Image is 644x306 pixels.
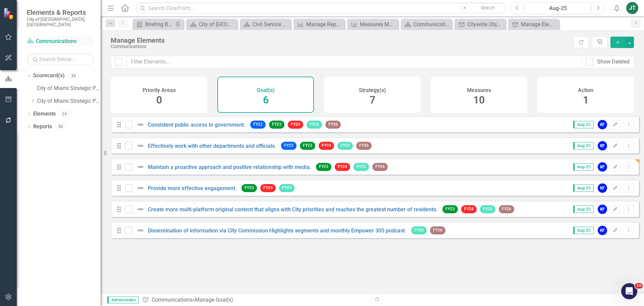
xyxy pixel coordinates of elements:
[337,142,353,149] span: FY25
[598,226,607,235] div: KF
[573,163,594,171] span: Aug-25
[356,142,372,149] span: FY26
[597,58,630,66] div: Show Deleted
[137,163,145,171] img: Not Defined
[148,206,437,213] a: Create more multi-platform original content that aligns with City priorities and reaches the grea...
[573,142,594,149] span: Aug-25
[467,20,504,29] div: Citywide Objectives, Department Goals, Strategy(s), Measures
[279,184,294,192] span: FY25
[126,56,582,68] input: Filter Elements...
[142,296,367,304] div: » Manage Goal(s)
[107,297,139,303] span: Administrator
[281,142,297,149] span: FY22
[583,94,589,106] span: 1
[621,283,637,299] iframe: Intercom live chat
[521,20,557,29] div: Manage Elements
[260,184,276,192] span: FY24
[598,205,607,214] div: KF
[467,87,491,93] h4: Measures
[250,121,266,128] span: FY22
[578,87,593,93] h4: Action
[288,121,303,128] span: FY24
[68,73,79,79] div: 39
[573,184,594,192] span: Aug-25
[319,142,334,149] span: FY24
[598,183,607,193] div: KF
[33,72,65,80] a: Scorecard(s)
[360,20,396,29] div: Measures Monthly (3-Periods) Report
[27,8,94,16] span: Elements & Reports
[442,205,458,213] span: FY23
[152,297,192,303] a: Communications
[3,8,15,19] img: ClearPoint Strategy
[111,44,571,49] div: Communications
[148,164,311,170] a: Maintain a proactive approach and positive relationship with media.
[148,185,236,191] a: Provide more effective engagement.
[137,121,145,129] img: Not Defined
[263,94,269,106] span: 6
[573,121,594,128] span: Aug-25
[528,4,588,12] div: Aug-25
[241,184,257,192] span: FY23
[411,226,427,234] span: FY25
[300,142,315,149] span: FY23
[598,141,607,150] div: KF
[111,37,571,44] div: Manage Elements
[598,162,607,172] div: KF
[27,16,94,28] small: City of [GEOGRAPHIC_DATA], [GEOGRAPHIC_DATA]
[335,163,350,171] span: FY24
[148,143,276,149] a: Effectively work with other departments and officials.
[510,20,557,29] a: Manage Elements
[349,20,396,29] a: Measures Monthly (3-Periods) Report
[626,2,638,14] button: JT
[148,227,406,234] a: Dissemination of information via City Commission Highlights segments and monthly Empower 305 podc...
[354,163,369,171] span: FY25
[27,38,94,45] a: Communications
[316,163,331,171] span: FY23
[27,53,94,65] input: Search Below...
[137,226,145,234] img: Not Defined
[370,94,375,106] span: 7
[526,2,590,14] button: Aug-25
[253,20,289,29] div: Civil Service Board
[325,121,341,128] span: FY26
[306,20,343,29] div: Manage Reports
[471,3,504,13] button: Search
[145,20,173,29] div: Briefing Books
[635,283,643,289] span: 10
[372,163,388,171] span: FY26
[456,20,504,29] a: Citywide Objectives, Department Goals, Strategy(s), Measures
[598,120,607,129] div: KF
[573,227,594,234] span: Aug-25
[414,20,450,29] div: Communications
[137,205,145,213] img: Not Defined
[573,206,594,213] span: Aug-25
[188,20,235,29] a: City of [GEOGRAPHIC_DATA]
[359,87,386,93] h4: Strategy(s)
[499,205,514,213] span: FY26
[33,123,52,131] a: Reports
[480,205,495,213] span: FY25
[295,20,343,29] a: Manage Reports
[143,87,176,93] h4: Priority Areas
[199,20,235,29] div: City of [GEOGRAPHIC_DATA]
[134,20,173,29] a: Briefing Books
[481,5,495,10] span: Search
[402,20,450,29] a: Communications
[430,226,445,234] span: FY26
[148,122,245,128] a: Consistent public access to government.
[307,121,322,128] span: FY25
[37,85,101,92] a: City of Miami Strategic Plan
[37,97,101,105] a: City of Miami Strategic Plan (NEW)
[269,121,284,128] span: FY23
[59,111,70,117] div: 24
[136,2,506,14] input: Search ClearPoint...
[156,94,162,106] span: 0
[241,20,289,29] a: Civil Service Board
[137,184,145,192] img: Not Defined
[55,124,66,129] div: 56
[257,87,275,93] h4: Goal(s)
[137,142,145,150] img: Not Defined
[33,110,56,118] a: Elements
[461,205,477,213] span: FY24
